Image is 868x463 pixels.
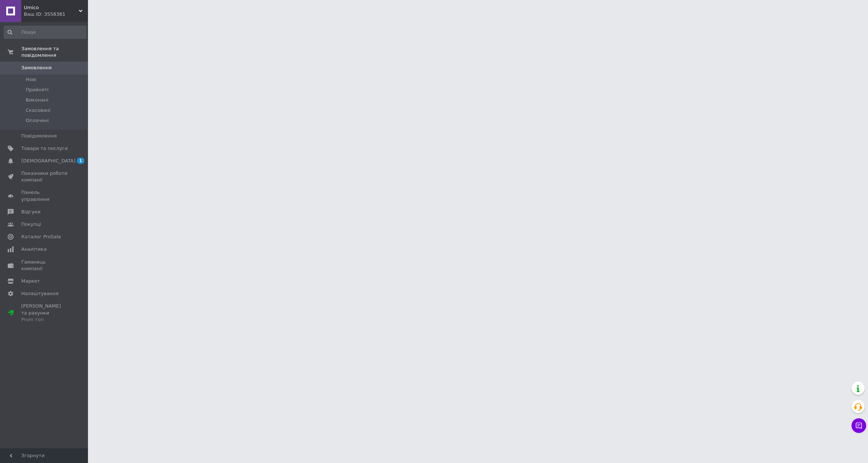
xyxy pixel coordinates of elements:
span: Товари та послуги [21,145,68,152]
span: Аналітика [21,246,47,253]
span: Каталог ProSale [21,234,61,240]
span: Прийняті [26,87,48,93]
span: Скасовані [26,107,51,114]
span: Umico [24,4,79,11]
span: [PERSON_NAME] та рахунки [21,303,68,323]
span: Замовлення та повідомлення [21,45,88,59]
div: Prom топ [21,316,68,323]
span: Панель управління [21,189,68,202]
span: Нові [26,76,36,83]
span: [DEMOGRAPHIC_DATA] [21,158,76,164]
input: Пошук [4,26,87,39]
span: Оплачені [26,117,49,124]
span: Налаштування [21,290,59,297]
button: Чат з покупцем [852,418,866,433]
span: Виконані [26,97,48,103]
span: Показники роботи компанії [21,170,68,183]
div: Ваш ID: 3558381 [24,11,88,18]
span: Маркет [21,278,40,284]
span: Гаманець компанії [21,259,68,272]
span: 1 [77,158,84,164]
span: Замовлення [21,65,52,71]
span: Покупці [21,221,41,228]
span: Відгуки [21,209,40,215]
span: Повідомлення [21,133,57,139]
